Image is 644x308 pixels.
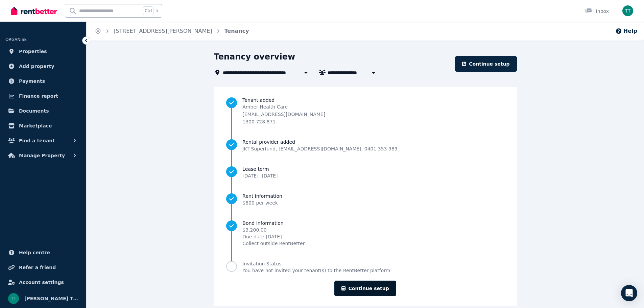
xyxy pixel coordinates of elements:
[242,227,305,233] span: $3,200.00
[242,173,278,179] span: [DATE] - [DATE]
[242,166,278,172] span: Lease term
[5,74,81,88] a: Payments
[19,62,54,70] span: Add property
[214,51,295,62] h1: Tenancy overview
[226,260,504,274] a: Invitation StatusYou have not invited your tenant(s) to the RentBetter platform
[242,97,504,103] span: Tenant added
[226,97,504,125] a: Tenant addedAmber Health Care[EMAIL_ADDRESS][DOMAIN_NAME]1300 728 871
[143,6,153,15] span: Ctrl
[242,260,390,267] span: Invitation Status
[5,119,81,133] a: Marketplace
[242,240,305,247] span: Collect outside RentBetter
[5,246,81,259] a: Help centre
[5,134,81,147] button: Find a tenant
[242,103,325,110] p: Amber Health Care
[19,151,65,160] span: Manage Property
[242,267,390,274] span: You have not invited your tenant(s) to the RentBetter platform
[242,111,325,118] p: [EMAIL_ADDRESS][DOMAIN_NAME]
[621,285,637,301] div: Open Intercom Messenger
[242,200,278,206] span: $800 per week
[24,294,78,303] span: [PERSON_NAME] Thuruthumalil
[5,261,81,274] a: Refer a friend
[242,139,397,145] span: Rental provider added
[224,28,249,34] a: Tenancy
[19,248,50,257] span: Help centre
[19,92,58,100] span: Finance report
[226,139,504,152] a: Rental provider addedJKT Superfund, [EMAIL_ADDRESS][DOMAIN_NAME], 0401 353 989
[5,149,81,162] button: Manage Property
[19,122,52,130] span: Marketplace
[19,137,55,145] span: Find a tenant
[585,8,609,15] div: Inbox
[226,220,504,247] a: Bond Information$3,200.00Due date:[DATE]Collect outside RentBetter
[242,193,282,199] span: Rent Information
[242,233,305,240] span: Due date: [DATE]
[19,278,64,286] span: Account settings
[5,45,81,58] a: Properties
[156,8,159,14] span: k
[5,60,81,73] a: Add property
[5,89,81,103] a: Finance report
[615,27,637,35] button: Help
[87,22,257,41] nav: Breadcrumb
[5,276,81,289] a: Account settings
[242,220,305,227] span: Bond Information
[114,28,212,34] a: [STREET_ADDRESS][PERSON_NAME]
[19,47,47,55] span: Properties
[11,6,57,16] img: RentBetter
[19,263,56,271] span: Refer a friend
[455,56,517,72] a: Continue setup
[8,293,19,304] img: Tomy Kuncheria Thuruthumalil
[226,193,504,206] a: Rent Information$800 per week
[334,281,396,296] a: Continue setup
[226,97,504,274] nav: Progress
[5,104,81,118] a: Documents
[19,77,45,85] span: Payments
[226,166,504,179] a: Lease term[DATE]- [DATE]
[622,5,633,16] img: Tomy Kuncheria Thuruthumalil
[19,107,49,115] span: Documents
[242,119,276,124] span: 1300 728 871
[242,145,397,152] span: JKT Superfund , [EMAIL_ADDRESS][DOMAIN_NAME] , 0401 353 989
[5,37,27,42] span: ORGANISE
